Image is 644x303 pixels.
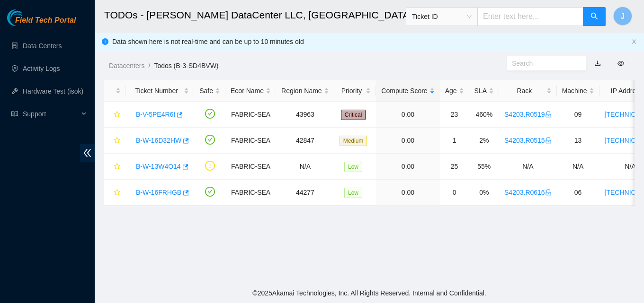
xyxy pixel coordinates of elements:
td: 2% [469,128,499,154]
td: 0% [469,180,499,206]
a: Data Centers [23,42,62,50]
td: 25 [440,154,469,180]
td: FABRIC-SEA [225,154,276,180]
img: Akamai Technologies [7,9,48,26]
span: check-circle [205,187,215,197]
button: star [109,107,121,122]
a: S4203.R0616lock [504,189,552,196]
td: 23 [440,102,469,128]
td: FABRIC-SEA [225,180,276,206]
a: download [594,60,601,67]
span: eye [617,60,624,67]
button: search [583,7,606,26]
a: S4203.R0519lock [504,111,552,118]
button: J [613,7,632,26]
a: Hardware Test (isok) [23,87,83,95]
span: Field Tech Portal [15,16,76,25]
span: star [114,137,120,145]
td: 0.00 [376,102,439,128]
td: N/A [276,154,334,180]
td: 09 [557,102,599,128]
td: FABRIC-SEA [225,102,276,128]
span: Medium [340,136,367,146]
span: Low [344,188,362,198]
span: lock [545,137,552,144]
span: exclamation-circle [205,161,215,171]
span: star [114,163,120,171]
span: star [114,189,120,197]
span: read [11,111,18,117]
td: 1 [440,128,469,154]
a: B-V-5PE4R6I [136,111,175,118]
span: Low [344,162,362,172]
td: 42847 [276,128,334,154]
span: lock [545,111,552,118]
td: 460% [469,102,499,128]
button: close [631,39,637,45]
span: close [631,39,637,44]
footer: © 2025 Akamai Technologies, Inc. All Rights Reserved. Internal and Confidential. [95,283,644,303]
a: B-W-16D32HW [136,137,181,144]
td: 13 [557,128,599,154]
td: FABRIC-SEA [225,128,276,154]
span: star [114,111,120,119]
td: N/A [499,154,557,180]
a: Activity Logs [23,65,60,72]
span: check-circle [205,135,215,145]
a: Akamai TechnologiesField Tech Portal [7,17,76,29]
span: Critical [341,110,366,120]
span: / [148,62,150,69]
td: 55% [469,154,499,180]
button: star [109,185,121,200]
a: Todos (B-3-SD4BVW) [154,62,218,69]
span: search [590,12,598,21]
td: 0.00 [376,180,439,206]
td: 44277 [276,180,334,206]
button: star [109,133,121,148]
td: 0.00 [376,154,439,180]
span: double-left [80,144,95,162]
span: Ticket ID [412,9,472,24]
button: star [109,159,121,174]
span: Support [23,104,79,123]
td: 0.00 [376,128,439,154]
span: lock [545,189,552,196]
span: check-circle [205,109,215,119]
a: S4203.R0515lock [504,137,552,144]
a: B-W-16FRHGB [136,189,181,196]
input: Search [512,58,573,69]
td: 43963 [276,102,334,128]
td: N/A [557,154,599,180]
input: Enter text here... [477,7,583,26]
td: 06 [557,180,599,206]
a: Datacenters [109,62,144,69]
button: download [587,56,608,71]
td: 0 [440,180,469,206]
span: J [621,10,625,22]
a: B-W-13W4O14 [136,163,181,170]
